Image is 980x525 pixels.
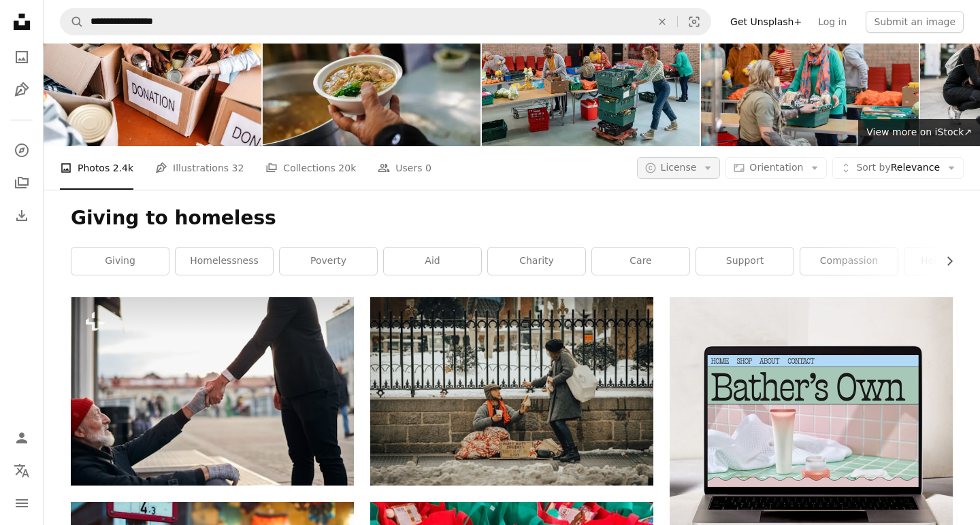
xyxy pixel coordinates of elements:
a: homelessness [176,248,273,275]
a: Collections 20k [265,146,356,190]
a: Download History [8,202,35,229]
span: 32 [232,160,244,175]
h1: Giving to homeless [71,206,953,231]
span: 20k [338,160,356,175]
a: Photos [8,44,35,71]
a: giving [71,248,169,275]
a: aid [384,248,481,275]
button: Menu [8,490,35,517]
a: care [592,248,689,275]
button: Sort byRelevance [832,157,964,179]
a: support [696,248,794,275]
button: Orientation [725,157,827,179]
button: Language [8,457,35,484]
a: Collections [8,169,35,197]
img: Busy at the Food Bank [482,1,700,146]
a: Illustrations 32 [155,146,244,190]
img: Senior beggar sitting beside street with request help with receive some coins from kind business ... [71,297,354,486]
img: Feeding the poor to hands of a beggar. Poverty concept [263,1,480,146]
span: Sort by [856,162,890,173]
a: Users 0 [378,146,431,190]
a: compassion [800,248,898,275]
a: Log in / Sign up [8,424,35,452]
span: License [661,162,697,173]
a: Get Unsplash+ [722,11,810,33]
a: View more on iStock↗ [858,119,980,146]
button: Clear [647,9,677,35]
a: Home — Unsplash [8,8,35,38]
a: man in black jacket and black pants sitting on white snow covered ground during daytime [370,385,653,397]
a: Log in [810,11,855,33]
img: Teamwork in homeless shelter [44,1,261,146]
span: Relevance [856,161,940,175]
form: Find visuals sitewide [60,8,711,35]
button: scroll list to the right [937,248,953,275]
a: Senior beggar sitting beside street with request help with receive some coins from kind business ... [71,385,354,397]
img: Food Drive at a Church [701,1,919,146]
span: View more on iStock ↗ [866,126,972,137]
button: Search Unsplash [61,9,84,35]
span: Orientation [749,162,803,173]
img: man in black jacket and black pants sitting on white snow covered ground during daytime [370,297,653,486]
button: Visual search [678,9,710,35]
a: charity [488,248,585,275]
a: Explore [8,137,35,164]
button: Submit an image [866,11,964,33]
a: Illustrations [8,76,35,103]
a: poverty [280,248,377,275]
span: 0 [425,160,431,175]
button: License [637,157,721,179]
